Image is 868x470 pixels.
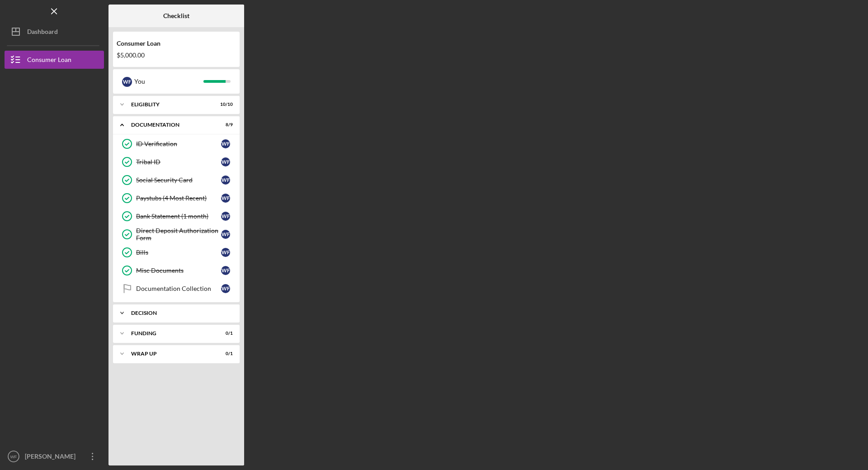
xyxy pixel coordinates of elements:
div: W F [221,139,230,148]
div: Consumer Loan [117,40,236,47]
a: Paystubs (4 Most Recent)WF [118,189,235,207]
div: W F [221,176,230,185]
div: 10 / 10 [217,102,233,107]
b: Checklist [163,12,189,19]
div: Misc Documents [136,267,221,274]
div: You [134,74,203,89]
div: W F [122,77,132,87]
div: Decision [131,310,228,316]
div: Social Security Card [136,176,221,184]
div: Consumer Loan [27,51,71,71]
button: WF[PERSON_NAME] [5,447,104,465]
a: Tribal IDWF [118,153,235,171]
div: Paystubs (4 Most Recent) [136,195,221,202]
a: BillsWF [118,243,235,261]
div: 0 / 1 [217,351,233,356]
div: Wrap up [131,351,210,356]
div: W F [221,194,230,203]
div: Documentation [131,122,210,128]
div: Bills [136,249,221,256]
a: Social Security CardWF [118,171,235,189]
div: W F [221,212,230,221]
div: Direct Deposit Authorization Form [136,227,221,242]
text: WF [10,454,17,459]
div: Tribal ID [136,158,221,166]
div: Dashboard [27,23,58,43]
div: $5,000.00 [117,52,236,59]
div: Bank Statement (1 month) [136,213,221,220]
div: 8 / 9 [217,122,233,128]
a: Bank Statement (1 month)WF [118,207,235,225]
a: Misc DocumentsWF [118,261,235,280]
div: Eligiblity [131,102,210,107]
div: W F [221,284,230,293]
div: Documentation Collection [136,285,221,292]
div: ID Verification [136,140,221,147]
a: ID VerificationWF [118,135,235,153]
div: 0 / 1 [217,331,233,336]
div: W F [221,266,230,275]
div: Funding [131,331,210,336]
div: [PERSON_NAME] [23,447,81,468]
div: W F [221,157,230,166]
button: Dashboard [5,23,104,41]
div: W F [221,230,230,239]
div: W F [221,248,230,257]
a: Documentation CollectionWF [118,280,235,298]
a: Direct Deposit Authorization FormWF [118,225,235,243]
button: Consumer Loan [5,51,104,69]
